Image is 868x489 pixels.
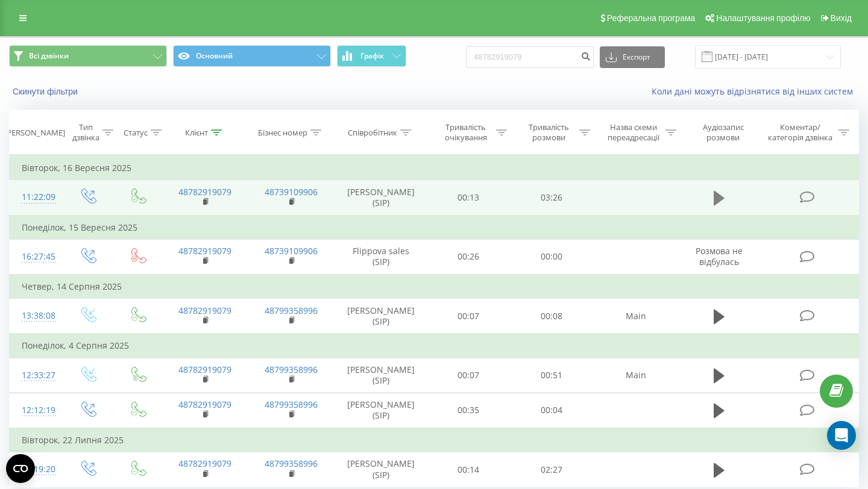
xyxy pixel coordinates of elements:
[265,186,318,198] a: 48739109906
[652,86,859,97] a: Коли дані можуть відрізнятися вiд інших систем
[427,452,511,487] td: 00:14
[348,128,397,138] div: Співробітник
[716,13,810,23] span: Налаштування профілю
[10,275,859,299] td: Четвер, 14 Серпня 2025
[178,305,231,316] a: 48782919079
[696,245,743,267] span: Розмова не відбулась
[335,393,427,428] td: [PERSON_NAME] (SIP)
[438,122,494,143] div: Тривалість очікування
[265,364,318,375] a: 48799358996
[335,239,427,275] td: Flippova sales (SIP)
[4,128,65,138] div: [PERSON_NAME]
[360,52,384,60] span: Графік
[335,299,427,334] td: [PERSON_NAME] (SIP)
[22,304,51,328] div: 13:38:08
[831,13,852,23] span: Вихід
[22,399,51,422] div: 12:12:19
[178,399,231,410] a: 48782919079
[510,239,593,275] td: 00:00
[337,45,406,67] button: Графік
[22,364,51,387] div: 12:33:27
[690,122,756,143] div: Аудіозапис розмови
[22,458,51,481] div: 11:19:20
[178,186,231,198] a: 48782919079
[510,299,593,334] td: 00:08
[510,393,593,428] td: 00:04
[335,180,427,216] td: [PERSON_NAME] (SIP)
[10,334,859,358] td: Понеділок, 4 Серпня 2025
[9,45,167,67] button: Всі дзвінки
[178,364,231,375] a: 48782919079
[178,245,231,257] a: 48782919079
[510,452,593,487] td: 02:27
[427,239,511,275] td: 00:26
[29,51,69,61] span: Всі дзвінки
[510,358,593,393] td: 00:51
[72,122,99,143] div: Тип дзвінка
[185,128,208,138] div: Клієнт
[827,421,856,450] div: Open Intercom Messenger
[466,46,594,68] input: Пошук за номером
[427,393,511,428] td: 00:35
[173,45,331,67] button: Основний
[265,458,318,469] a: 48799358996
[10,428,859,452] td: Вівторок, 22 Липня 2025
[9,86,84,97] button: Скинути фільтри
[593,358,679,393] td: Main
[600,46,665,68] button: Експорт
[607,13,696,23] span: Реферальна програма
[10,156,859,180] td: Вівторок, 16 Вересня 2025
[427,180,511,216] td: 00:13
[258,128,307,138] div: Бізнес номер
[427,299,511,334] td: 00:07
[335,452,427,487] td: [PERSON_NAME] (SIP)
[265,305,318,316] a: 48799358996
[604,122,662,143] div: Назва схеми переадресації
[593,299,679,334] td: Main
[765,122,835,143] div: Коментар/категорія дзвінка
[335,358,427,393] td: [PERSON_NAME] (SIP)
[521,122,576,143] div: Тривалість розмови
[510,180,593,216] td: 03:26
[265,245,318,257] a: 48739109906
[6,454,35,483] button: Open CMP widget
[178,458,231,469] a: 48782919079
[265,399,318,410] a: 48799358996
[427,358,511,393] td: 00:07
[10,216,859,240] td: Понеділок, 15 Вересня 2025
[22,185,51,209] div: 11:22:09
[124,128,148,138] div: Статус
[22,245,51,269] div: 16:27:45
